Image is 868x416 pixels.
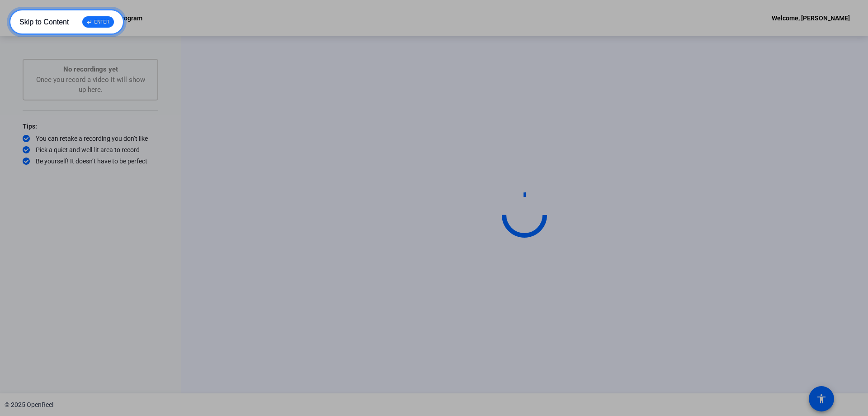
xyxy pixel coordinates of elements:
[772,13,850,24] div: Welcome, [PERSON_NAME]
[33,64,148,95] div: Once you record a video it will show up here.
[23,157,158,166] div: Be yourself! It doesn’t have to be perfect
[23,121,158,132] div: Tips:
[816,393,827,404] mat-icon: accessibility
[23,145,158,154] div: Pick a quiet and well-lit area to record
[23,134,158,143] div: You can retake a recording you don’t like
[18,9,73,27] img: OpenReel logo
[5,400,53,410] div: © 2025 OpenReel
[33,64,148,75] p: No recordings yet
